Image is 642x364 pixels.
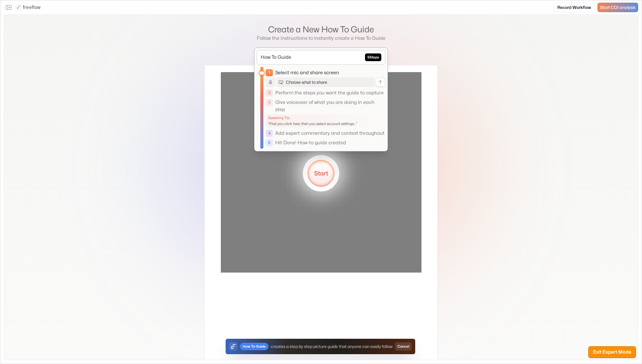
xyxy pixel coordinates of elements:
[276,77,374,87] button: Choose what to share
[266,139,273,146] div: 5
[268,24,374,35] h1: Create a New How To Guide
[275,69,339,76] span: Select mic and share screen
[266,69,273,76] div: 1
[16,4,41,11] a: freeflow
[553,3,595,12] a: Record Workflow
[266,89,273,96] div: 2
[268,121,383,126] p: “ First you click here, then you select account settings... ”
[23,4,41,11] p: freeflow
[275,99,385,113] span: Give voiceover of what you are doing in each step
[275,130,385,137] span: Add expert commentary and context throughout
[266,130,273,137] div: 4
[395,342,412,351] button: Cancel
[268,115,383,120] p: Speaking Tip
[266,77,275,87] button: Try again
[600,5,635,10] span: Start COI analysis
[266,99,273,106] div: 3
[588,346,636,358] button: Exit Expert Mode
[271,344,393,349] span: creates a step by step picture guide that anyone can easily follow
[376,77,385,87] button: upload
[308,160,334,187] button: Start
[257,35,385,41] span: Follow the instructions to instantly create a How To Guide
[240,343,268,350] button: How To Guide
[597,3,638,12] a: Start COI analysis
[275,139,346,146] span: Hit Done! How-to guide created
[275,89,384,96] span: Perform the steps you want the guide to capture
[4,3,13,12] button: Close the sidebar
